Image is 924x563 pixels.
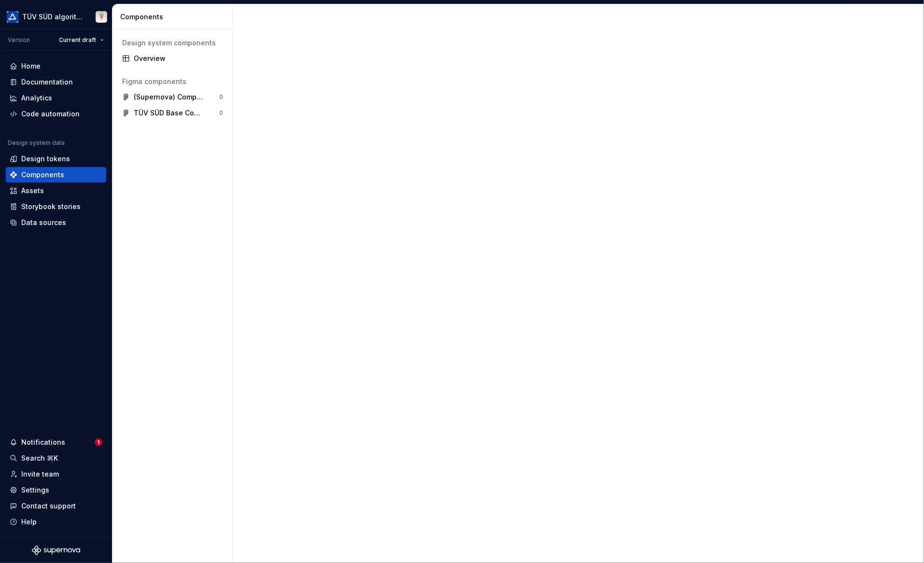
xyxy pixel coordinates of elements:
a: Invite team [6,466,106,482]
div: Code automation [21,109,80,119]
span: Current draft [59,36,96,44]
div: Overview [134,54,223,63]
span: 1 [95,438,102,446]
div: Documentation [21,77,73,87]
div: Design tokens [21,154,70,164]
div: TÜV SÜD Base Components [134,108,206,118]
button: Notifications1 [6,435,106,450]
img: b580ff83-5aa9-44e3-bf1e-f2d94e587a2d.png [7,11,18,23]
div: Storybook stories [21,202,81,211]
div: Help [21,517,37,527]
div: Version [8,36,30,44]
button: Contact support [6,498,106,514]
div: Analytics [21,93,52,103]
div: Search ⌘K [21,453,58,463]
div: Invite team [21,469,59,479]
button: Search ⌘K [6,450,106,466]
div: 0 [219,93,223,101]
a: (Supernova) Component annotations0 [118,89,227,105]
div: Figma components [122,77,223,86]
div: Components [21,170,64,180]
div: Home [21,61,41,71]
a: Storybook stories [6,199,106,214]
div: (Supernova) Component annotations [134,92,206,102]
a: Home [6,58,106,74]
div: Notifications [21,437,65,447]
a: Analytics [6,90,106,106]
div: 0 [219,109,223,117]
a: Data sources [6,215,106,230]
a: Design tokens [6,151,106,167]
img: Marco Schäfer [96,11,107,23]
button: Current draft [55,33,108,47]
div: Contact support [21,501,76,511]
div: Components [120,12,229,22]
div: Data sources [21,218,66,227]
button: Help [6,514,106,530]
a: TÜV SÜD Base Components0 [118,105,227,121]
a: Assets [6,183,106,198]
div: Design system data [8,139,65,147]
button: TÜV SÜD algorithmMarco Schäfer [2,6,110,27]
svg: Supernova Logo [32,546,80,555]
a: Overview [118,51,227,66]
a: Documentation [6,74,106,90]
a: Code automation [6,106,106,122]
a: Components [6,167,106,183]
div: Assets [21,186,44,196]
div: Design system components [122,38,223,48]
a: Settings [6,482,106,498]
div: TÜV SÜD algorithm [22,12,84,22]
div: Settings [21,485,49,495]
